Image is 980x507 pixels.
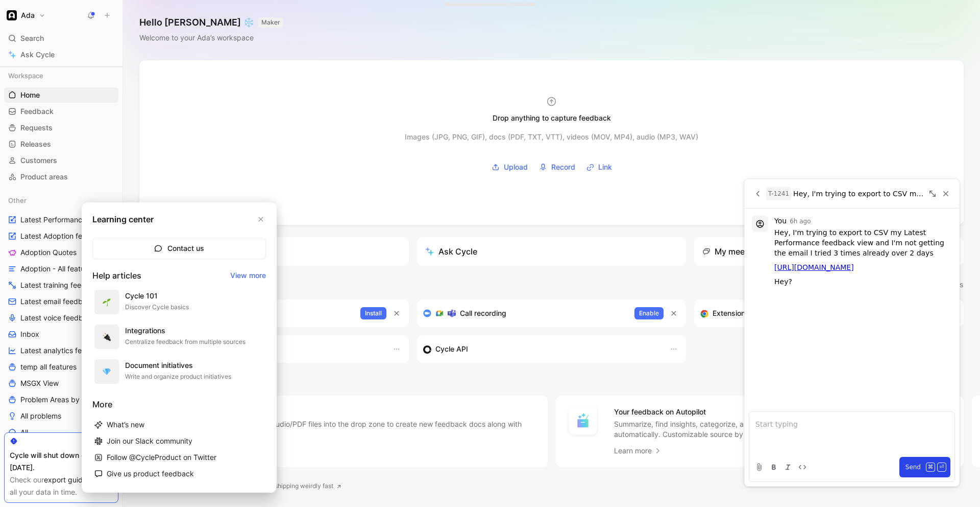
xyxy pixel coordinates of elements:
img: 🔌 [103,333,111,341]
div: Centralize feedback from multiple sources [125,337,246,347]
a: View more [230,269,266,282]
div: Discover Cycle basics [125,302,189,312]
div: Document initiatives [125,359,231,372]
h2: Learning center [92,213,154,225]
img: 🌱 [103,298,111,306]
h3: More [92,398,266,410]
a: 🌱Cycle 101Discover Cycle basics [92,288,266,316]
div: Cycle 101 [125,290,189,302]
h3: Help articles [92,269,141,282]
a: 🔌IntegrationsCentralize feedback from multiple sources [92,322,266,351]
div: Integrations [125,325,246,337]
a: What’s new [92,417,266,433]
a: Join our Slack community [92,433,266,449]
a: Give us product feedback [92,466,266,482]
div: Write and organize product initiatives [125,372,231,382]
img: 💎 [103,367,111,376]
button: Contact us [92,238,266,259]
a: 💎Document initiativesWrite and organize product initiatives [92,357,266,386]
a: Follow @CycleProduct on Twitter [92,449,266,466]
